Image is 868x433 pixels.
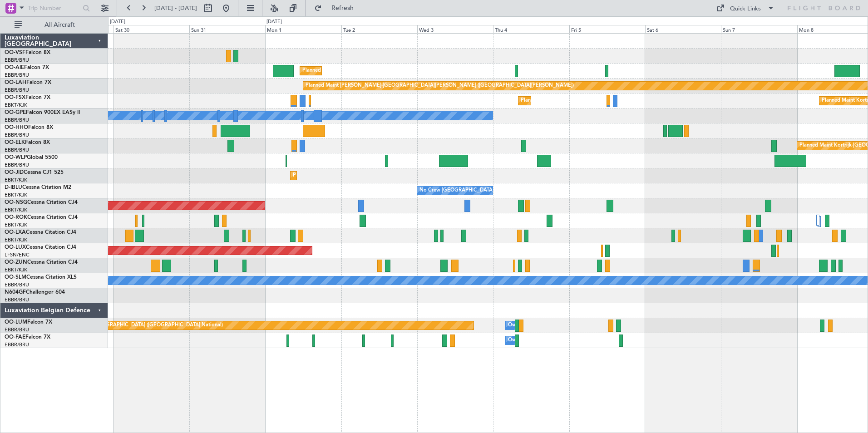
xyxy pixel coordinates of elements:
span: OO-WLP [5,155,27,160]
a: EBKT/KJK [5,266,27,273]
a: EBBR/BRU [5,117,29,123]
div: Thu 4 [493,25,569,33]
div: Sat 30 [113,25,189,33]
a: EBBR/BRU [5,72,29,79]
a: D-IBLUCessna Citation M2 [5,185,71,190]
a: EBKT/KJK [5,192,27,198]
div: [DATE] [110,18,125,26]
div: Mon 1 [265,25,341,33]
div: Fri 5 [569,25,645,33]
div: Planned Maint Kortrijk-[GEOGRAPHIC_DATA] [293,169,399,182]
button: All Aircraft [10,18,99,32]
a: EBBR/BRU [5,296,29,303]
a: EBBR/BRU [5,57,29,64]
a: EBKT/KJK [5,177,27,183]
a: EBBR/BRU [5,147,29,153]
span: OO-LUX [5,245,26,250]
button: Quick Links [712,1,779,15]
span: OO-GPE [5,110,26,115]
a: EBBR/BRU [5,162,29,168]
span: OO-HHO [5,125,28,130]
span: OO-LAH [5,80,26,85]
a: EBKT/KJK [5,236,27,243]
a: OO-ROKCessna Citation CJ4 [5,215,78,220]
span: D-IBLU [5,185,22,190]
a: EBBR/BRU [5,132,29,138]
input: Trip Number [28,1,80,15]
a: EBKT/KJK [5,221,27,228]
div: Planned Maint [GEOGRAPHIC_DATA] ([GEOGRAPHIC_DATA]) [302,64,445,78]
a: OO-LUMFalcon 7X [5,320,52,325]
div: Planned Maint Kortrijk-[GEOGRAPHIC_DATA] [521,94,626,108]
a: EBBR/BRU [5,326,29,333]
div: Sat 6 [645,25,721,33]
button: Refresh [310,1,365,15]
a: OO-HHOFalcon 8X [5,125,53,130]
a: OO-AIEFalcon 7X [5,65,49,70]
span: Refresh [324,5,362,11]
div: Planned Maint [PERSON_NAME]-[GEOGRAPHIC_DATA][PERSON_NAME] ([GEOGRAPHIC_DATA][PERSON_NAME]) [306,79,574,93]
div: Planned Maint [GEOGRAPHIC_DATA] ([GEOGRAPHIC_DATA] National) [59,319,223,332]
span: OO-AIE [5,65,24,70]
span: OO-NSG [5,200,27,205]
div: Wed 3 [417,25,493,33]
span: OO-LXA [5,230,26,235]
a: OO-NSGCessna Citation CJ4 [5,200,78,205]
a: OO-SLMCessna Citation XLS [5,275,77,280]
span: OO-ROK [5,215,27,220]
a: EBKT/KJK [5,207,27,213]
span: OO-JID [5,170,24,175]
a: OO-FSXFalcon 7X [5,95,50,100]
a: N604GFChallenger 604 [5,290,65,295]
a: OO-FAEFalcon 7X [5,335,50,340]
a: OO-VSFFalcon 8X [5,50,50,55]
span: OO-ELK [5,140,25,145]
a: OO-LUXCessna Citation CJ4 [5,245,76,250]
div: Owner Melsbroek Air Base [508,334,570,347]
div: No Crew [GEOGRAPHIC_DATA] ([GEOGRAPHIC_DATA] National) [419,184,572,197]
div: [DATE] [266,18,282,26]
span: OO-FSX [5,95,25,100]
div: Owner Melsbroek Air Base [508,319,570,332]
a: OO-ELKFalcon 8X [5,140,50,145]
a: OO-GPEFalcon 900EX EASy II [5,110,80,115]
a: EBBR/BRU [5,341,29,348]
span: OO-LUM [5,320,27,325]
span: N604GF [5,290,26,295]
a: LFSN/ENC [5,251,30,258]
span: OO-FAE [5,335,25,340]
div: Sun 31 [189,25,265,33]
a: EBBR/BRU [5,87,29,93]
span: OO-ZUN [5,260,27,265]
a: EBBR/BRU [5,281,29,288]
a: OO-LAHFalcon 7X [5,80,51,85]
span: OO-SLM [5,275,26,280]
a: OO-JIDCessna CJ1 525 [5,170,64,175]
div: Tue 2 [341,25,417,33]
a: OO-WLPGlobal 5500 [5,155,58,160]
div: Quick Links [730,5,761,14]
a: OO-ZUNCessna Citation CJ4 [5,260,78,265]
a: OO-LXACessna Citation CJ4 [5,230,76,235]
div: Sun 7 [721,25,797,33]
span: [DATE] - [DATE] [154,4,197,12]
span: All Aircraft [24,22,96,28]
a: EBKT/KJK [5,102,27,108]
span: OO-VSF [5,50,25,55]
